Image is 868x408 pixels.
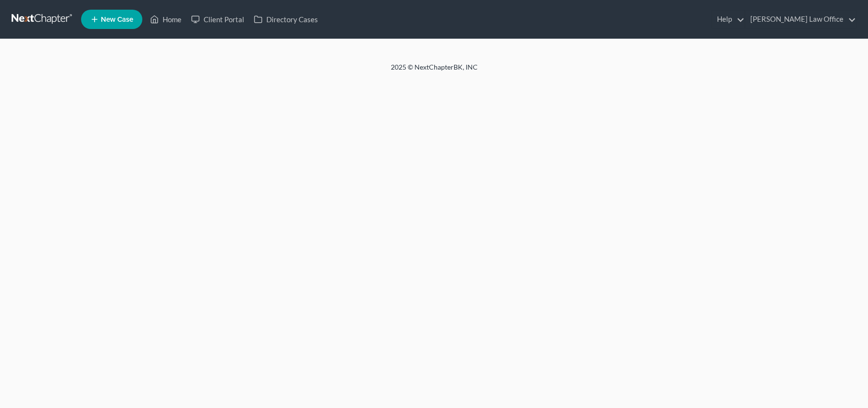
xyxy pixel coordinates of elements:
a: Home [145,11,186,28]
div: 2025 © NextChapterBK, INC [159,62,709,80]
a: Directory Cases [249,11,323,28]
a: [PERSON_NAME] Law Office [745,11,856,28]
new-legal-case-button: New Case [81,10,142,29]
a: Client Portal [186,11,249,28]
a: Help [712,11,744,28]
